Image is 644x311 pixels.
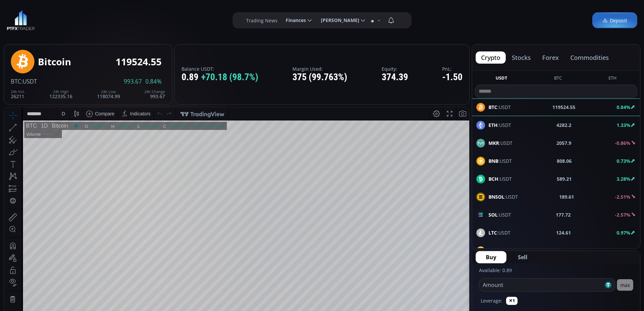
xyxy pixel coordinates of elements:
button: USDT [493,75,510,83]
span: BTC [11,77,21,85]
div: Indicators [126,4,147,9]
b: -2.57% [615,212,630,218]
div:  [6,90,11,97]
div: Bitcoin [38,57,71,67]
div: 26211 [11,90,25,99]
div: Bitcoin [44,16,64,22]
div: L [134,17,136,22]
span: :USDT [488,229,510,236]
button: ETH [606,75,619,83]
label: Margin Used: [292,66,347,71]
div: Compare [91,4,111,9]
div: Go to [91,268,101,281]
div: 119294.27 [85,17,105,22]
span: :USDT [488,193,518,200]
div: 24h Change [144,90,165,94]
div: 374.39 [382,72,408,83]
b: 25.57 [563,247,575,254]
b: 589.21 [557,175,572,182]
div: Hide Drawings Toolbar [16,252,19,262]
label: Available: 0.89 [479,267,512,273]
div: 122335.16 [111,17,131,22]
b: 1.33% [617,122,630,128]
b: BCH [488,176,498,182]
span: :USDT [488,175,512,182]
div: Toggle Percentage [429,268,439,281]
b: BNB [488,158,498,164]
div: 1d [76,272,82,277]
b: 0.73% [617,158,630,164]
b: -4.34% [615,247,630,254]
button: 18:45:51 (UTC) [386,268,423,281]
b: 808.06 [557,157,572,164]
b: 0.97% [617,229,630,236]
b: -0.86% [615,140,630,146]
span: Sell [518,253,527,261]
div: 119524.55 [116,57,162,67]
label: Leverage: [481,297,502,304]
span: 993.67 [124,79,142,85]
span: :USDT [488,247,523,254]
label: Equity: [382,66,408,71]
span: [PERSON_NAME] [316,14,359,27]
div: BTC [22,16,33,22]
b: 189.61 [559,193,574,200]
b: SOL [488,212,498,218]
div: Market open [69,16,75,22]
b: LTC [488,229,497,236]
span: Finances [281,14,306,27]
img: LOGO [7,10,35,30]
span: Deposit [602,17,627,24]
div: 122335.16 [49,90,72,99]
button: BTC [551,75,565,83]
div: 3m [44,272,50,277]
div: log [441,272,448,277]
span: :USDT [488,211,511,218]
div: 23.273K [39,24,55,29]
div: D [57,4,61,9]
span: :USDT [488,139,512,147]
div: 118074.99 [97,90,120,99]
div: 1m [55,272,62,277]
label: PnL: [442,66,462,71]
b: BANANA [488,247,509,254]
div: 118972.59 [136,17,157,22]
span: 0.84% [145,79,162,85]
div: 993.67 [144,90,165,99]
div: 1y [34,272,39,277]
div: 119524.55 [163,17,183,22]
span: :USDT [21,77,37,85]
button: commodities [565,51,614,64]
div: 0.89 [182,72,258,83]
b: 177.72 [556,211,571,218]
b: BNSOL [488,194,504,200]
button: Sell [508,251,538,263]
a: Deposit [592,13,637,28]
b: -2.51% [615,194,630,200]
button: ✕1 [506,297,518,305]
div: Volume [22,24,37,29]
div: H [107,17,111,22]
div: C [159,17,163,22]
div: auto [452,272,461,277]
div: +230.54 (+0.19%) [185,17,220,22]
span: +70.18 (98.7%) [201,72,258,83]
button: crypto [476,51,506,64]
button: Buy [476,251,506,263]
div: 24h Vol. [11,90,25,94]
div: 1D [33,16,44,22]
div: Toggle Auto Scale [450,268,464,281]
b: ETH [488,122,498,128]
div: -1.50 [442,72,462,83]
b: 4282.2 [556,121,571,129]
span: :USDT [488,121,511,129]
div: 375 (99.763%) [292,72,347,83]
div: 24h High [49,90,72,94]
button: stocks [506,51,536,64]
b: MKR [488,140,499,146]
div: Toggle Log Scale [439,268,450,281]
b: 124.61 [556,229,571,236]
span: 18:45:51 (UTC) [388,272,421,277]
span: Buy [486,253,496,261]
